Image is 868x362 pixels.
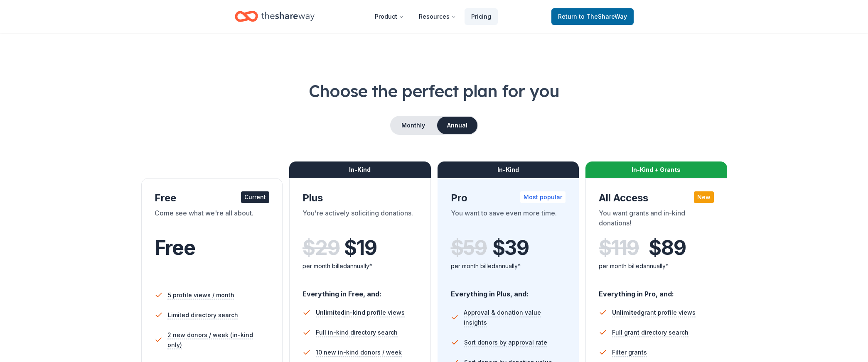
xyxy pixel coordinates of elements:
span: Approval & donation value insights [464,308,566,328]
span: in-kind profile views [316,309,405,316]
h1: Choose the perfect plan for you [42,79,826,103]
div: Everything in Plus, and: [451,282,566,299]
span: Full grant directory search [612,328,688,338]
span: $ 89 [649,236,686,259]
span: to TheShareWay [579,13,627,20]
div: In-Kind + Grants [585,161,727,178]
div: New [694,191,714,203]
div: You want grants and in-kind donations! [599,208,714,231]
div: You're actively soliciting donations. [302,208,418,231]
div: Plus [302,191,418,205]
button: Annual [437,117,477,134]
span: Unlimited [612,309,641,316]
div: Everything in Free, and: [302,282,418,299]
div: Come see what we're all about. [155,208,270,231]
span: 2 new donors / week (in-kind only) [167,330,269,350]
div: per month billed annually* [599,261,714,271]
span: 5 profile views / month [168,290,234,300]
a: Returnto TheShareWay [551,8,634,25]
button: Monthly [391,117,435,134]
nav: Main [368,7,498,26]
span: grant profile views [612,309,696,316]
div: You want to save even more time. [451,208,566,231]
button: Product [368,8,411,25]
span: $ 39 [492,236,529,259]
div: per month billed annually* [451,261,566,271]
a: Home [235,7,315,26]
span: 10 new in-kind donors / week [316,347,402,357]
span: Unlimited [316,309,344,316]
span: Sort donors by approval rate [464,338,547,347]
div: In-Kind [438,161,579,178]
span: $ 19 [344,236,376,259]
div: per month billed annually* [302,261,418,271]
div: All Access [599,191,714,205]
div: In-Kind [289,161,431,178]
span: Free [155,235,195,260]
div: Free [155,191,270,205]
button: Resources [412,8,463,25]
span: Full in-kind directory search [316,328,398,338]
a: Pricing [465,8,498,25]
div: Pro [451,191,566,205]
div: Current [241,191,269,203]
span: Limited directory search [168,310,238,320]
div: Everything in Pro, and: [599,282,714,299]
span: Filter grants [612,347,647,357]
div: Most popular [520,191,566,203]
span: Return [558,12,627,22]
